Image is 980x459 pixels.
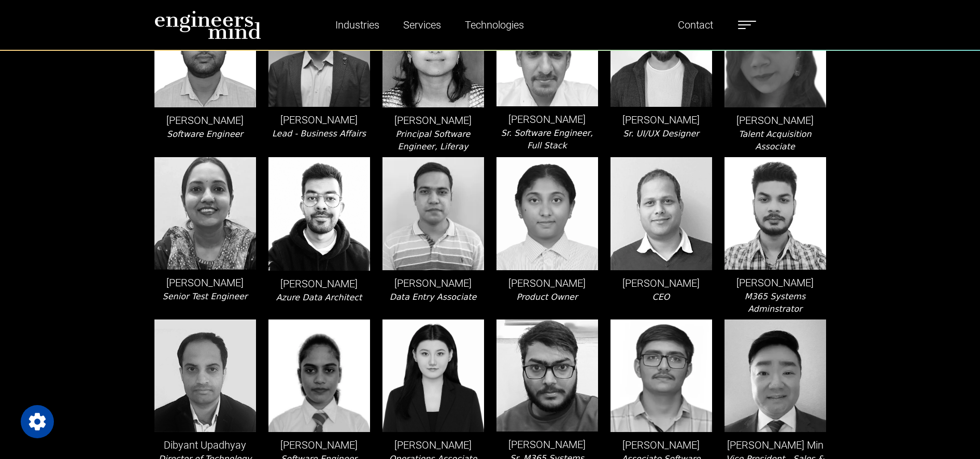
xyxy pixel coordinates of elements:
p: [PERSON_NAME] [496,275,598,291]
i: Senior Test Engineer [163,291,248,301]
p: [PERSON_NAME] [382,437,484,453]
i: M365 Systems Adminstrator [745,291,805,314]
i: Data Entry Associate [390,292,477,302]
p: [PERSON_NAME] [382,275,484,291]
p: [PERSON_NAME] [268,276,370,291]
i: Sr. UI/UX Designer [623,129,699,138]
p: [PERSON_NAME] [382,113,484,128]
p: [PERSON_NAME] Min [725,437,826,453]
i: Principal Software Engineer, Liferay [396,129,471,151]
p: [PERSON_NAME] [725,275,826,290]
p: [PERSON_NAME] [154,275,256,290]
a: Contact [674,13,717,37]
p: [PERSON_NAME] [496,437,598,452]
p: Dibyant Upadhyay [154,437,256,453]
img: leader-img [154,157,256,270]
img: leader-img [382,319,484,432]
p: [PERSON_NAME] [610,275,712,291]
img: leader-img [268,157,370,270]
i: Software Engineer [167,129,243,139]
img: leader-img [610,157,712,270]
img: leader-img [496,319,598,432]
img: logo [154,10,261,39]
p: [PERSON_NAME] [154,113,256,128]
a: Services [399,13,445,37]
img: leader-img [610,319,712,432]
p: [PERSON_NAME] [610,112,712,128]
img: leader-img [268,319,370,432]
p: [PERSON_NAME] [725,113,826,128]
i: Sr. Software Engineer, Full Stack [501,128,593,150]
img: leader-img [382,157,484,270]
i: CEO [652,292,670,302]
a: Industries [331,13,384,37]
p: [PERSON_NAME] [496,112,598,127]
img: leader-img [725,157,826,269]
i: Talent Acquisition Associate [738,129,811,151]
p: [PERSON_NAME] [268,437,370,453]
img: leader-img [154,319,256,432]
img: leader-img [725,319,826,432]
img: leader-img [496,157,598,270]
i: Azure Data Architect [276,293,362,302]
a: Technologies [461,13,528,37]
p: [PERSON_NAME] [610,437,712,453]
p: [PERSON_NAME] [268,112,370,128]
i: Product Owner [516,292,577,302]
i: Lead - Business Affairs [272,129,366,138]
